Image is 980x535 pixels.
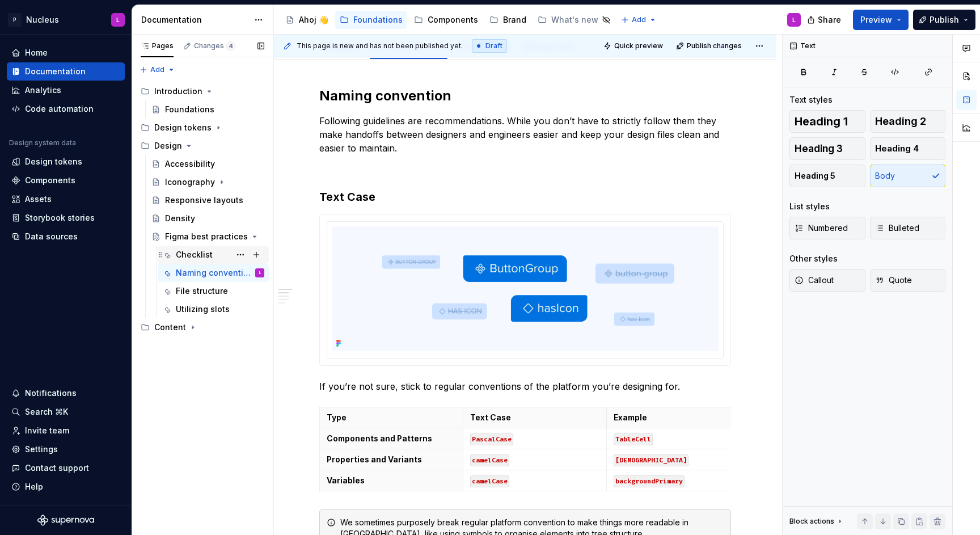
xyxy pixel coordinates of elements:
button: Contact support [7,459,125,477]
a: Analytics [7,81,125,99]
a: Design tokens [7,153,125,171]
div: Search ⌘K [25,406,68,418]
div: Block actions [789,517,834,526]
div: File structure [176,285,228,297]
span: Heading 3 [795,143,843,154]
p: Text Case [470,412,599,423]
span: This page is new and has not been published yet. [297,41,463,50]
span: Publish [930,14,959,26]
button: Search ⌘K [7,403,125,421]
a: Assets [7,190,125,208]
div: Design tokens [136,119,269,137]
div: Responsive layouts [165,195,243,206]
div: Page tree [281,9,615,31]
div: Components [25,175,75,186]
div: Foundations [353,14,403,26]
div: Block actions [789,513,844,529]
code: camelCase [470,454,509,466]
div: What's new [551,14,598,26]
div: Introduction [154,86,202,97]
a: Iconography [147,173,269,191]
a: Components [409,11,483,29]
button: PNucleusL [2,7,129,32]
p: If you’re not sure, stick to regular conventions of the platform you’re designing for. [319,380,731,393]
button: Bulleted [870,217,946,239]
a: Figma best practices [147,228,269,246]
span: Share [818,14,841,26]
a: Naming conventionL [158,264,269,282]
div: List styles [789,201,830,212]
div: Pages [141,41,174,50]
button: Heading 2 [870,110,946,133]
a: Ahoj 👋 [281,11,333,29]
div: Assets [25,193,52,205]
button: Quote [870,269,946,292]
div: L [116,15,120,24]
button: Preview [853,10,909,30]
span: Quote [875,275,912,286]
code: PascalCase [470,433,513,445]
div: Help [25,481,43,492]
span: Heading 2 [875,116,926,127]
div: Brand [503,14,526,26]
a: Documentation [7,62,125,81]
div: Data sources [25,231,78,242]
span: Bulleted [875,222,919,234]
div: L [792,15,796,24]
div: Home [25,47,48,58]
button: Heading 4 [870,137,946,160]
code: backgroundPrimary [614,475,685,487]
div: Changes [194,41,235,50]
button: Callout [789,269,865,292]
div: Nucleus [26,14,59,26]
span: Callout [795,275,834,286]
span: Draft [485,41,502,50]
h2: Naming convention [319,87,731,105]
a: Accessibility [147,155,269,173]
button: Add [136,62,179,78]
h3: Text Case [319,189,731,205]
svg: Supernova Logo [37,515,94,526]
div: Design [136,137,269,155]
span: Heading 1 [795,116,848,127]
div: Storybook stories [25,212,95,224]
a: Foundations [147,100,269,119]
button: Heading 1 [789,110,865,133]
div: Naming convention [176,267,253,279]
div: Design tokens [25,156,82,167]
a: Data sources [7,228,125,246]
div: Design tokens [154,122,212,133]
strong: Type [327,412,347,422]
div: Code automation [25,103,94,115]
p: Example [614,412,743,423]
a: Responsive layouts [147,191,269,209]
code: [DEMOGRAPHIC_DATA] [614,454,688,466]
span: Quick preview [614,41,663,50]
div: Iconography [165,176,215,188]
div: L [259,267,261,279]
a: File structure [158,282,269,300]
div: Figma best practices [165,231,248,242]
div: Content [136,318,269,336]
a: Settings [7,440,125,458]
div: Naming convention [365,34,452,58]
p: Variables [327,475,456,486]
button: Publish [913,10,975,30]
div: Documentation [141,14,248,26]
span: 4 [226,41,235,50]
a: Components [7,171,125,189]
div: Content [154,322,186,333]
a: What's new [533,11,615,29]
div: Checklist [176,249,213,260]
div: Components [428,14,478,26]
a: Storybook stories [7,209,125,227]
div: Notifications [25,387,77,399]
div: Accessibility [165,158,215,170]
strong: Properties and Variants [327,454,422,464]
div: Density [165,213,195,224]
code: TableCell [614,433,653,445]
button: Add [618,12,660,28]
button: Heading 3 [789,137,865,160]
p: Following guidelines are recommendations. While you don’t have to strictly follow them they make ... [319,114,731,155]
